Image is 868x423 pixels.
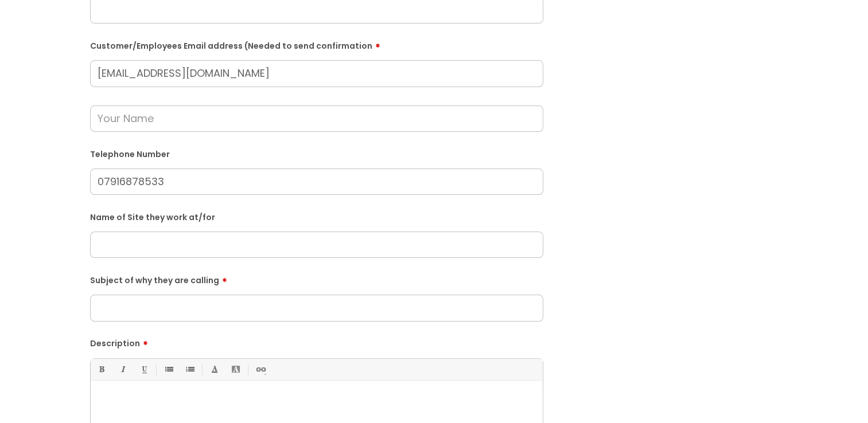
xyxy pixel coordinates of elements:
[90,335,543,348] label: Description
[115,362,130,377] a: Italic (Ctrl-I)
[228,362,243,377] a: Back Color
[137,362,151,377] a: Underline(Ctrl-U)
[90,60,543,87] input: Email
[90,37,543,51] label: Customer/Employees Email address (Needed to send confirmation
[90,147,543,159] label: Telephone Number
[161,362,176,377] a: • Unordered List (Ctrl-Shift-7)
[207,362,221,377] a: Font Color
[90,105,543,132] input: Your Name
[90,210,543,222] label: Name of Site they work at/for
[182,362,197,377] a: 1. Ordered List (Ctrl-Shift-8)
[94,362,108,377] a: Bold (Ctrl-B)
[90,272,543,285] label: Subject of why they are calling
[253,362,267,377] a: Link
